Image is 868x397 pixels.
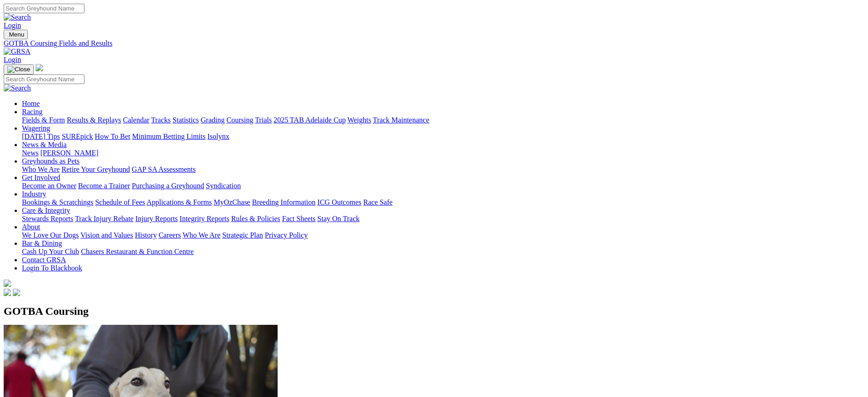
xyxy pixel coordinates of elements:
[4,280,11,287] img: logo-grsa-white.png
[62,165,130,173] a: Retire Your Greyhound
[80,231,133,239] a: Vision and Values
[75,215,133,222] a: Track Injury Rebate
[317,198,361,206] a: ICG Outcomes
[206,182,241,190] a: Syndication
[373,116,429,124] a: Track Maintenance
[4,289,11,296] img: facebook.svg
[222,231,263,239] a: Strategic Plan
[36,64,43,71] img: logo-grsa-white.png
[4,30,28,39] button: Toggle navigation
[4,39,864,48] a: GOTBA Coursing Fields and Results
[274,116,346,124] a: 2025 TAB Adelaide Cup
[22,174,60,181] a: Get Involved
[7,66,30,73] img: Close
[81,248,194,255] a: Chasers Restaurant & Function Centre
[22,132,60,140] a: [DATE] Tips
[22,182,76,190] a: Become an Owner
[4,84,31,92] img: Search
[265,231,308,239] a: Privacy Policy
[67,116,121,124] a: Results & Replays
[226,116,253,124] a: Coursing
[135,215,178,222] a: Injury Reports
[22,215,864,223] div: Care & Integrity
[22,198,93,206] a: Bookings & Scratchings
[4,13,31,21] img: Search
[22,165,864,174] div: Greyhounds as Pets
[95,132,131,140] a: How To Bet
[95,198,145,206] a: Schedule of Fees
[22,132,864,141] div: Wagering
[183,231,221,239] a: Who We Are
[123,116,149,124] a: Calendar
[9,31,24,38] span: Menu
[201,116,225,124] a: Grading
[22,182,864,190] div: Get Involved
[40,149,98,157] a: [PERSON_NAME]
[179,215,229,222] a: Integrity Reports
[4,305,89,317] span: GOTBA Coursing
[158,231,181,239] a: Careers
[22,108,42,116] a: Racing
[22,149,864,157] div: News & Media
[151,116,171,124] a: Tracks
[22,256,66,264] a: Contact GRSA
[22,141,67,148] a: News & Media
[22,190,46,198] a: Industry
[62,132,93,140] a: SUREpick
[231,215,280,222] a: Rules & Policies
[22,231,864,239] div: About
[207,132,229,140] a: Isolynx
[22,116,864,124] div: Racing
[22,231,79,239] a: We Love Our Dogs
[135,231,157,239] a: History
[363,198,392,206] a: Race Safe
[255,116,272,124] a: Trials
[22,149,38,157] a: News
[4,21,21,29] a: Login
[132,132,205,140] a: Minimum Betting Limits
[22,165,60,173] a: Who We Are
[22,124,50,132] a: Wagering
[22,198,864,206] div: Industry
[4,56,21,64] a: Login
[4,48,31,56] img: GRSA
[13,289,20,296] img: twitter.svg
[22,116,65,124] a: Fields & Form
[132,182,204,190] a: Purchasing a Greyhound
[22,100,40,107] a: Home
[214,198,250,206] a: MyOzChase
[132,165,196,173] a: GAP SA Assessments
[22,248,864,256] div: Bar & Dining
[22,248,79,255] a: Cash Up Your Club
[147,198,212,206] a: Applications & Forms
[22,239,62,247] a: Bar & Dining
[4,64,34,74] button: Toggle navigation
[78,182,130,190] a: Become a Trainer
[282,215,316,222] a: Fact Sheets
[4,74,84,84] input: Search
[317,215,359,222] a: Stay On Track
[347,116,371,124] a: Weights
[252,198,316,206] a: Breeding Information
[22,215,73,222] a: Stewards Reports
[22,157,79,165] a: Greyhounds as Pets
[173,116,199,124] a: Statistics
[22,206,70,214] a: Care & Integrity
[22,223,40,231] a: About
[4,4,84,13] input: Search
[22,264,82,272] a: Login To Blackbook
